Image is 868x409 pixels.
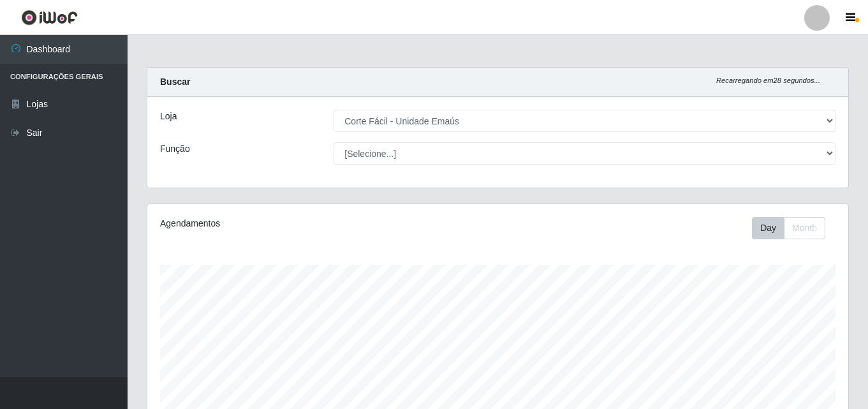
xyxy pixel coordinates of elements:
[752,217,825,239] div: First group
[160,110,177,123] label: Loja
[716,77,820,84] i: Recarregando em 28 segundos...
[784,217,825,239] button: Month
[160,217,430,230] div: Agendamentos
[752,217,835,239] div: Toolbar with button groups
[160,77,190,87] strong: Buscar
[752,217,784,239] button: Day
[160,142,190,156] label: Função
[21,10,78,26] img: CoreUI Logo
